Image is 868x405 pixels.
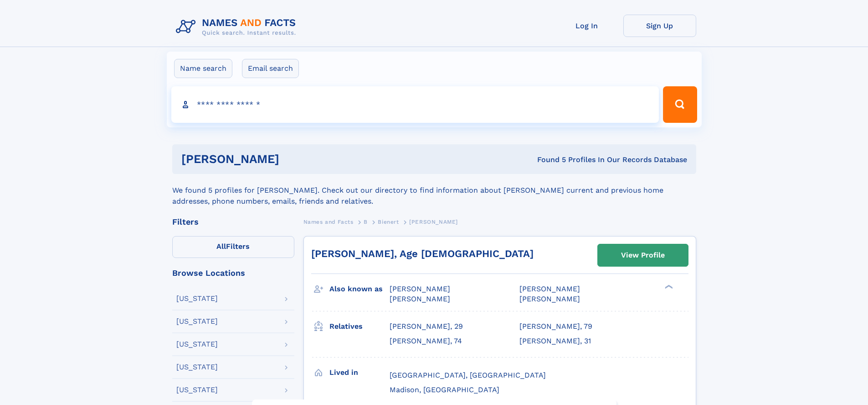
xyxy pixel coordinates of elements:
[176,363,218,371] div: [US_STATE]
[390,295,450,303] span: [PERSON_NAME]
[519,321,592,331] a: [PERSON_NAME], 79
[329,319,390,334] h3: Relatives
[519,295,580,303] span: [PERSON_NAME]
[378,219,399,225] span: Bienert
[390,336,462,346] a: [PERSON_NAME], 74
[519,284,580,293] span: [PERSON_NAME]
[172,174,696,207] div: We found 5 profiles for [PERSON_NAME]. Check out our directory to find information about [PERSON_...
[329,365,390,380] h3: Lived in
[364,219,368,225] span: B
[176,295,218,302] div: [US_STATE]
[172,236,294,258] label: Filters
[390,371,546,379] span: [GEOGRAPHIC_DATA], [GEOGRAPHIC_DATA]
[303,216,354,227] a: Names and Facts
[408,155,687,165] div: Found 5 Profiles In Our Records Database
[172,269,294,277] div: Browse Locations
[171,86,659,123] input: search input
[390,385,499,394] span: Madison, [GEOGRAPHIC_DATA]
[176,341,218,348] div: [US_STATE]
[216,242,226,251] span: All
[364,216,368,227] a: B
[390,321,463,331] a: [PERSON_NAME], 29
[519,336,591,346] a: [PERSON_NAME], 31
[378,216,399,227] a: Bienert
[663,284,673,290] div: ❯
[176,386,218,394] div: [US_STATE]
[598,244,688,266] a: View Profile
[172,218,294,226] div: Filters
[176,318,218,325] div: [US_STATE]
[329,281,390,297] h3: Also known as
[621,245,665,266] div: View Profile
[663,86,697,123] button: Search Button
[409,219,458,225] span: [PERSON_NAME]
[390,284,450,293] span: [PERSON_NAME]
[623,15,696,37] a: Sign Up
[311,248,534,259] a: [PERSON_NAME], Age [DEMOGRAPHIC_DATA]
[550,15,623,37] a: Log In
[174,59,232,78] label: Name search
[172,15,303,39] img: Logo Names and Facts
[181,153,408,165] h1: [PERSON_NAME]
[242,59,299,78] label: Email search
